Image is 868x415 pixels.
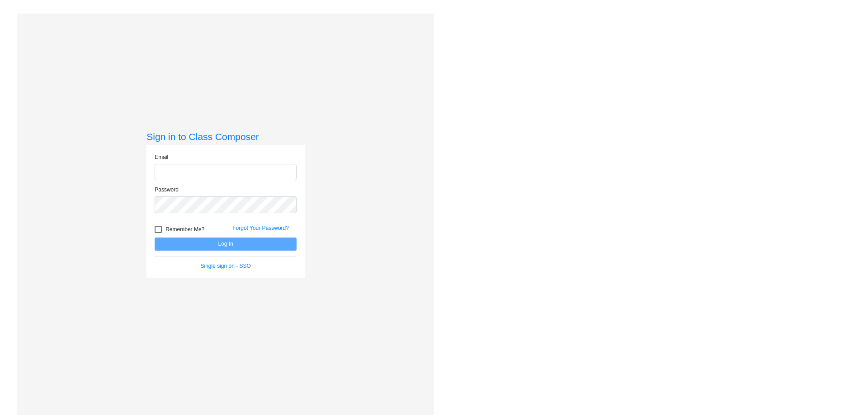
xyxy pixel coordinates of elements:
a: Forgot Your Password? [232,225,289,231]
label: Email [155,153,168,161]
h3: Sign in to Class Composer [146,131,305,142]
label: Password [155,186,179,194]
button: Log In [155,238,297,251]
span: Remember Me? [165,224,204,235]
a: Single sign on - SSO [201,263,251,269]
